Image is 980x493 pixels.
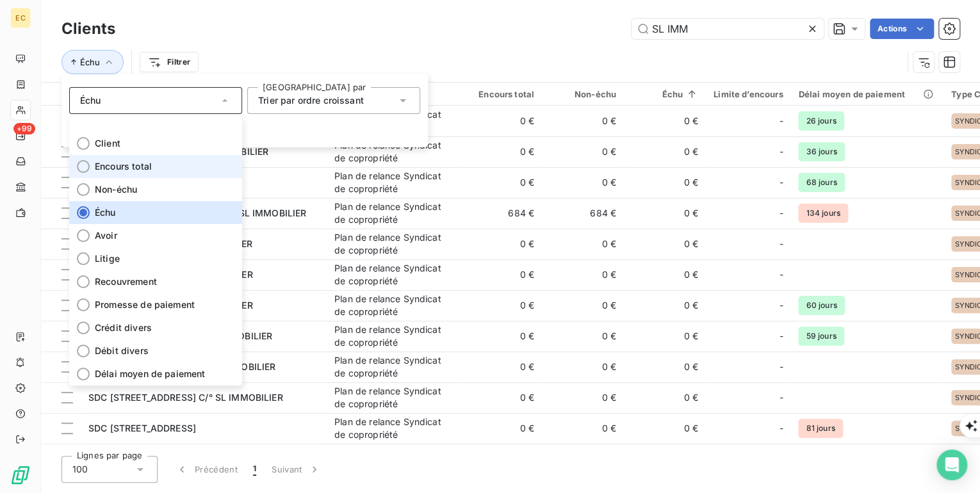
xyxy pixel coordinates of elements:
[779,391,783,404] span: -
[245,456,264,483] button: 1
[779,115,783,127] span: -
[779,207,783,220] span: -
[95,252,120,265] span: Litige
[334,139,452,165] div: Plan de relance Syndicat de copropriété
[779,238,783,250] span: -
[258,95,364,106] span: Trier par ordre croissant
[468,89,534,99] div: Encours total
[542,136,624,167] td: 0 €
[542,382,624,413] td: 0 €
[61,50,124,74] button: Échu
[870,19,934,39] button: Actions
[61,117,428,145] button: Supprimer le tri
[624,229,706,259] td: 0 €
[72,463,88,476] span: 100
[798,89,935,99] div: Délai moyen de paiement
[460,229,542,259] td: 0 €
[542,413,624,444] td: 0 €
[460,136,542,167] td: 0 €
[168,456,245,483] button: Précédent
[334,262,452,287] div: Plan de relance Syndicat de copropriété
[95,183,137,196] span: Non-échu
[95,344,149,357] span: Débit divers
[798,142,844,161] span: 36 jours
[798,111,844,131] span: 26 jours
[714,89,783,99] div: Limite d’encours
[10,465,31,485] img: Logo LeanPay
[624,352,706,382] td: 0 €
[779,299,783,312] span: -
[95,229,117,242] span: Avoir
[95,206,116,219] span: Échu
[624,413,706,444] td: 0 €
[542,321,624,352] td: 0 €
[542,167,624,198] td: 0 €
[88,423,196,433] span: SDC [STREET_ADDRESS]
[624,382,706,413] td: 0 €
[624,290,706,321] td: 0 €
[460,321,542,352] td: 0 €
[334,323,452,349] div: Plan de relance Syndicat de copropriété
[80,94,101,107] span: Échu
[542,290,624,321] td: 0 €
[779,145,783,158] span: -
[460,444,542,474] td: 0 €
[550,89,616,99] div: Non-échu
[624,167,706,198] td: 0 €
[13,123,35,134] span: +99
[936,449,967,480] div: Open Intercom Messenger
[95,275,157,288] span: Recouvrement
[624,136,706,167] td: 0 €
[460,198,542,229] td: 684 €
[253,463,256,476] span: 1
[460,352,542,382] td: 0 €
[334,231,452,257] div: Plan de relance Syndicat de copropriété
[460,106,542,136] td: 0 €
[779,330,783,343] span: -
[542,198,624,229] td: 684 €
[798,296,844,315] span: 60 jours
[779,268,783,281] span: -
[334,385,452,410] div: Plan de relance Syndicat de copropriété
[779,360,783,373] span: -
[460,259,542,290] td: 0 €
[334,170,452,195] div: Plan de relance Syndicat de copropriété
[542,444,624,474] td: 0 €
[61,17,115,40] h3: Clients
[460,290,542,321] td: 0 €
[264,456,329,483] button: Suivant
[798,327,844,346] span: 59 jours
[460,167,542,198] td: 0 €
[460,382,542,413] td: 0 €
[624,198,706,229] td: 0 €
[798,173,844,192] span: 68 jours
[80,57,100,67] span: Échu
[632,19,824,39] input: Rechercher
[88,392,283,403] span: SDC [STREET_ADDRESS] C/° SL IMMOBILIER
[798,419,842,438] span: 81 jours
[95,321,152,334] span: Crédit divers
[542,229,624,259] td: 0 €
[624,444,706,474] td: 0 €
[140,52,199,72] button: Filtrer
[798,204,847,223] span: 134 jours
[95,298,195,311] span: Promesse de paiement
[95,160,152,173] span: Encours total
[542,106,624,136] td: 0 €
[334,200,452,226] div: Plan de relance Syndicat de copropriété
[779,422,783,435] span: -
[334,293,452,318] div: Plan de relance Syndicat de copropriété
[632,89,698,99] div: Échu
[334,416,452,441] div: Plan de relance Syndicat de copropriété
[10,8,31,28] div: EC
[542,259,624,290] td: 0 €
[624,259,706,290] td: 0 €
[95,137,120,150] span: Client
[779,176,783,189] span: -
[624,321,706,352] td: 0 €
[334,354,452,380] div: Plan de relance Syndicat de copropriété
[542,352,624,382] td: 0 €
[460,413,542,444] td: 0 €
[624,106,706,136] td: 0 €
[95,368,205,380] span: Délai moyen de paiement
